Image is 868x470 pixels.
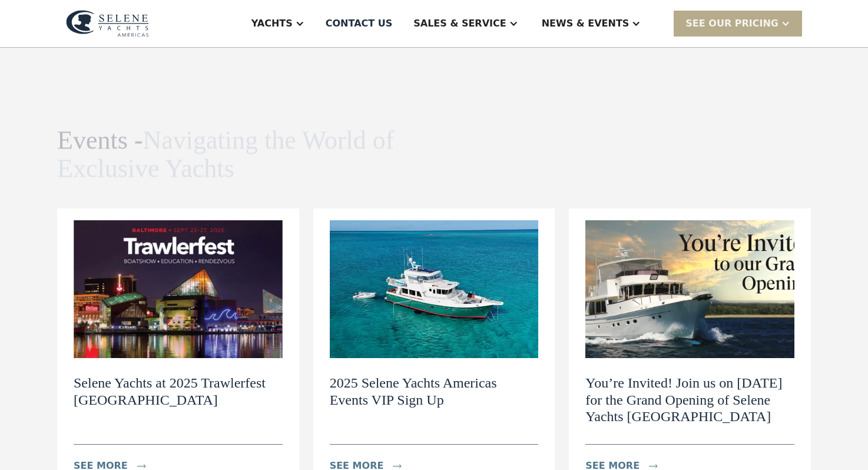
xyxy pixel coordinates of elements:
[393,464,402,468] img: icon
[674,11,802,36] div: SEE Our Pricing
[57,126,394,183] span: Navigating the World of Exclusive Yachts
[57,127,397,184] h1: Events -
[330,375,539,409] h2: 2025 Selene Yachts Americas Events VIP Sign Up
[585,375,794,425] h2: You’re Invited! Join us on [DATE] for the Grand Opening of Selene Yachts [GEOGRAPHIC_DATA]
[66,10,149,37] img: logo
[137,464,146,468] img: icon
[74,375,283,409] h2: Selene Yachts at 2025 Trawlerfest [GEOGRAPHIC_DATA]
[326,16,393,31] div: Contact US
[542,16,630,31] div: News & EVENTS
[685,16,778,31] div: SEE Our Pricing
[649,464,658,468] img: icon
[413,16,506,31] div: Sales & Service
[251,16,293,31] div: Yachts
